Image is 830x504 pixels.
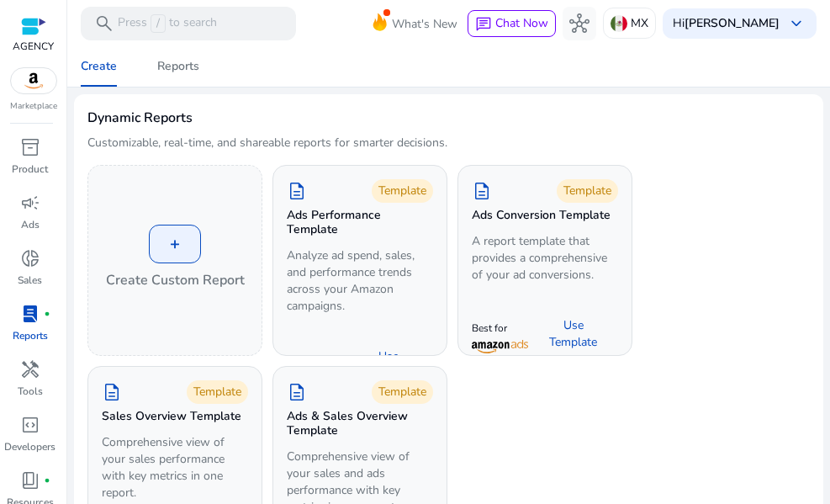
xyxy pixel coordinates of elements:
[18,384,43,399] p: Tools
[563,7,596,40] button: hub
[13,328,48,343] p: Reports
[102,382,122,402] span: description
[343,352,433,379] button: Use Template
[569,13,589,34] span: hub
[287,181,307,201] span: description
[44,477,50,484] span: fiber_manual_record
[372,179,433,203] div: Template
[4,439,56,454] p: Developers
[685,15,780,31] b: [PERSON_NAME]
[611,15,627,32] img: mx.svg
[287,410,433,438] h5: Ads & Sales Overview Template
[13,39,54,54] p: AGENCY
[287,382,307,402] span: description
[20,193,40,213] span: campaign
[542,317,605,351] span: Use Template
[557,179,618,203] div: Template
[20,137,40,157] span: inventory_2
[372,380,433,404] div: Template
[20,415,40,435] span: code_blocks
[94,13,114,34] span: search
[392,9,457,39] span: What's New
[287,209,433,237] h5: Ads Performance Template
[472,209,611,223] h5: Ads Conversion Template
[106,270,245,290] h4: Create Custom Report
[11,68,56,93] img: amazon.svg
[10,100,57,113] p: Marketplace
[149,225,201,263] div: +
[786,13,806,34] span: keyboard_arrow_down
[20,359,40,379] span: handyman
[287,353,343,366] p: Best for
[87,135,447,151] p: Customizable, real-time, and shareable reports for smarter decisions.
[468,10,556,37] button: chatChat Now
[18,273,42,288] p: Sales
[81,61,117,72] div: Create
[495,15,548,31] span: Chat Now
[102,434,248,501] p: Comprehensive view of your sales performance with key metrics in one report.
[151,14,166,33] span: /
[12,162,48,177] p: Product
[87,108,193,128] h3: Dynamic Reports
[20,248,40,268] span: donut_small
[472,181,492,201] span: description
[673,18,780,29] p: Hi
[357,348,420,382] span: Use Template
[102,410,241,424] h5: Sales Overview Template
[20,304,40,324] span: lab_profile
[472,321,528,335] p: Best for
[187,380,248,404] div: Template
[472,233,618,284] p: A report template that provides a comprehensive of your ad conversions.
[475,16,492,33] span: chat
[20,470,40,491] span: book_4
[118,14,217,33] p: Press to search
[21,217,40,232] p: Ads
[44,310,50,317] span: fiber_manual_record
[157,61,199,72] div: Reports
[631,8,648,38] p: MX
[287,247,433,315] p: Analyze ad spend, sales, and performance trends across your Amazon campaigns.
[528,321,618,347] button: Use Template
